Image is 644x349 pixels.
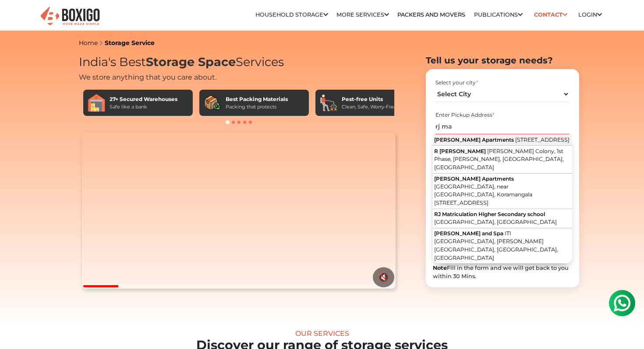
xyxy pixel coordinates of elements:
a: Publications [474,11,523,18]
div: Enter Pickup Address [435,111,569,119]
b: Note [433,265,447,271]
span: R [PERSON_NAME] [434,148,486,154]
div: 27+ Secured Warehouses [110,95,177,103]
button: RJ Matriculation Higher Secondary school [GEOGRAPHIC_DATA], [GEOGRAPHIC_DATA] [433,209,572,228]
img: whatsapp-icon.svg [9,9,26,26]
a: More services [336,11,389,18]
img: Best Packing Materials [204,94,221,112]
div: Best Packing Materials [226,95,288,103]
span: [STREET_ADDRESS] [515,136,570,143]
button: 🔇 [373,267,394,287]
span: RJ Matriculation Higher Secondary school [434,211,545,217]
span: We store anything that you care about. [79,73,216,81]
video: Your browser does not support the video tag. [82,132,395,289]
span: [GEOGRAPHIC_DATA], near [GEOGRAPHIC_DATA], Koramangala [STREET_ADDRESS] [434,183,532,206]
a: Household Storage [255,11,328,18]
img: Boxigo [39,6,101,27]
a: Packers and Movers [397,11,465,18]
img: 27+ Secured Warehouses [88,94,105,112]
span: [PERSON_NAME] Apartments [434,175,514,182]
button: [PERSON_NAME] Apartments [STREET_ADDRESS] [433,134,572,146]
div: Fill in the form and we will get back to you within 30 Mins. [433,264,572,280]
span: [PERSON_NAME] Colony, 1st Phase, [PERSON_NAME], [GEOGRAPHIC_DATA], [GEOGRAPHIC_DATA] [434,148,564,171]
span: [PERSON_NAME] Apartments [434,136,514,143]
h1: India's Best Services [79,55,399,70]
div: Packing that protects [226,103,288,111]
button: [PERSON_NAME] Apartments [GEOGRAPHIC_DATA], near [GEOGRAPHIC_DATA], Koramangala [STREET_ADDRESS] [433,174,572,209]
button: R [PERSON_NAME] [PERSON_NAME] Colony, 1st Phase, [PERSON_NAME], [GEOGRAPHIC_DATA], [GEOGRAPHIC_DATA] [433,146,572,173]
img: Pest-free Units [320,94,337,112]
a: Login [578,11,602,18]
a: Storage Service [105,39,155,47]
div: Clean, Safe, Worry-Free [342,103,397,111]
h2: Tell us your storage needs? [426,55,579,66]
a: Home [79,39,98,47]
div: Our Services [26,329,618,338]
span: ITI [GEOGRAPHIC_DATA], [PERSON_NAME][GEOGRAPHIC_DATA], [GEOGRAPHIC_DATA], [GEOGRAPHIC_DATA] [434,230,558,261]
span: [PERSON_NAME] and Spa [434,230,503,237]
input: Select Building or Nearest Landmark [435,119,569,134]
button: [PERSON_NAME] and Spa ITI [GEOGRAPHIC_DATA], [PERSON_NAME][GEOGRAPHIC_DATA], [GEOGRAPHIC_DATA], [... [433,228,572,264]
span: [GEOGRAPHIC_DATA], [GEOGRAPHIC_DATA] [434,219,557,225]
a: Contact [531,8,570,21]
div: Safe like a bank [110,103,177,111]
span: Storage Space [146,55,236,69]
div: Select your city [435,79,569,87]
div: Pest-free Units [342,95,397,103]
